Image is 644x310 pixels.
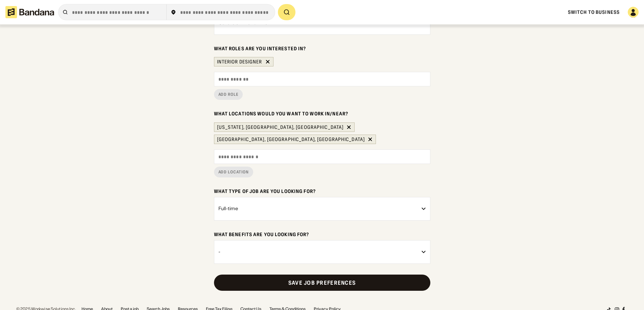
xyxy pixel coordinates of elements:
[217,136,365,142] div: [GEOGRAPHIC_DATA], [GEOGRAPHIC_DATA], [GEOGRAPHIC_DATA]
[214,188,430,194] div: What type of job are you looking for?
[214,231,430,237] div: What benefits are you looking for?
[217,124,344,130] div: [US_STATE], [GEOGRAPHIC_DATA], [GEOGRAPHIC_DATA]
[218,203,419,215] div: Full-time
[568,9,620,15] span: Switch to Business
[214,46,430,52] div: What roles are you interested in?
[218,92,239,96] div: Add role
[218,170,249,174] div: Add location
[218,246,419,258] div: -
[214,111,430,117] div: What locations would you want to work in/near?
[5,6,54,18] img: Bandana logotype
[288,280,356,285] div: Save job preferences
[217,59,262,65] div: Interior Designer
